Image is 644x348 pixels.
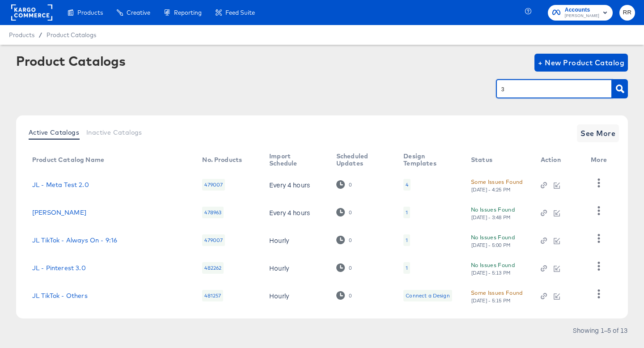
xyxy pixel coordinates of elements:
div: Scheduled Updates [336,153,386,167]
div: 0 [336,291,352,300]
a: JL TikTok - Others [32,292,88,299]
div: 4 [406,181,408,188]
span: Products [77,9,103,16]
td: Hourly [262,254,329,282]
th: More [584,149,618,171]
div: Some Issues Found [471,288,523,297]
th: Action [534,149,584,171]
div: 1 [406,264,408,272]
div: Connect a Design [406,292,449,299]
span: [PERSON_NAME] [565,13,599,20]
a: JL - Meta Test 2.0 [32,181,89,188]
span: / [34,31,47,38]
a: [PERSON_NAME] [32,209,86,216]
div: 1 [403,262,410,274]
div: 0 [336,263,352,272]
a: JL - Pinterest 3.0 [32,264,86,272]
div: Connect a Design [403,290,452,301]
div: 0 [336,180,352,189]
button: Some Issues Found[DATE] - 4:25 PM [471,177,523,193]
td: Every 4 hours [262,199,329,226]
button: Accounts[PERSON_NAME] [548,5,613,21]
div: 482262 [202,262,224,274]
span: Products [9,31,34,38]
div: 1 [403,207,410,218]
span: Inactive Catalogs [86,129,142,136]
td: Hourly [262,226,329,254]
div: 0 [348,209,352,216]
span: + New Product Catalog [538,56,624,69]
button: + New Product Catalog [534,54,628,72]
td: Every 4 hours [262,171,329,199]
div: Some Issues Found [471,177,523,187]
div: 1 [406,209,408,216]
a: JL TikTok - Always On - 9:16 [32,237,117,244]
div: 0 [336,236,352,244]
div: 4 [403,179,411,191]
td: Hourly [262,282,329,310]
th: Status [464,149,534,171]
button: Some Issues Found[DATE] - 5:15 PM [471,288,523,304]
span: Reporting [174,9,202,16]
span: See More [580,127,615,140]
span: RR [623,8,631,18]
span: Accounts [565,5,599,15]
div: 0 [336,208,352,216]
div: [DATE] - 4:25 PM [471,187,511,193]
div: No. Products [202,156,242,163]
span: Active Catalogs [29,129,79,136]
div: 1 [403,234,410,246]
div: 481257 [202,290,223,301]
div: [DATE] - 5:15 PM [471,297,511,304]
div: 478963 [202,207,224,218]
div: Product Catalog Name [32,156,104,163]
div: 0 [348,265,352,271]
div: 0 [348,182,352,188]
a: Product Catalogs [47,31,96,38]
div: 0 [348,293,352,299]
span: Creative [127,9,150,16]
div: 479007 [202,179,225,191]
div: Showing 1–5 of 13 [572,327,628,333]
div: Design Templates [403,153,453,167]
span: Feed Suite [225,9,255,16]
div: Product Catalogs [16,54,125,68]
div: 0 [348,237,352,243]
div: 479007 [202,234,225,246]
button: See More [577,124,619,142]
div: Import Schedule [269,153,318,167]
button: RR [619,5,635,21]
input: Search Product Catalogs [500,84,595,94]
div: 1 [406,237,408,244]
